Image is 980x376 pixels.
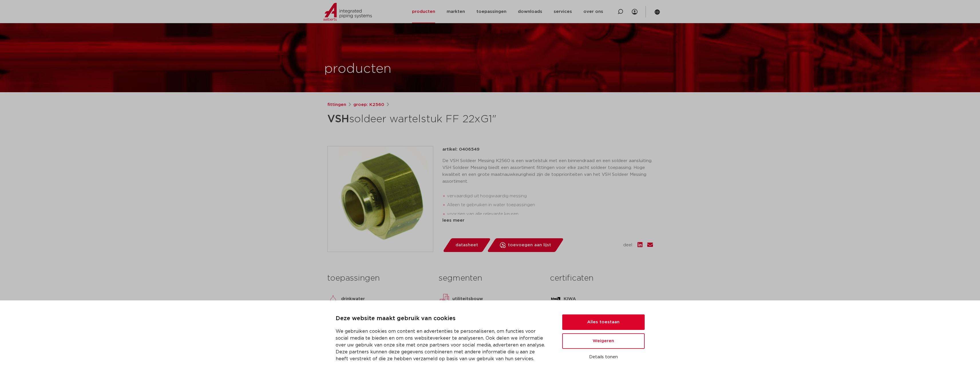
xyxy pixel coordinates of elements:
h1: producten [324,60,391,78]
li: voorzien van alle relevante keuren [447,210,653,219]
img: Product Image for VSH soldeer wartelstuk FF 22xG1" [328,146,433,252]
button: Weigeren [562,333,645,349]
button: Alles toestaan [562,314,645,330]
button: Details tonen [562,352,645,362]
strong: VSH [327,114,349,124]
img: utiliteitsbouw [439,293,450,305]
p: drinkwater [341,296,365,302]
img: drinkwater [327,293,339,305]
p: utiliteitsbouw [452,296,483,302]
a: datasheet [442,238,491,252]
h3: segmenten [439,273,541,284]
h3: certificaten [550,273,653,284]
a: groep: K2560 [353,101,384,108]
p: KIWA [564,296,576,302]
li: vervaardigd uit hoogwaardig messing [447,192,653,201]
p: We gebruiken cookies om content en advertenties te personaliseren, om functies voor social media ... [336,328,549,362]
span: toevoegen aan lijst [508,241,551,250]
h3: toepassingen [327,273,430,284]
span: datasheet [456,241,478,250]
span: deel: [623,242,633,249]
li: Alleen te gebruiken in water toepassingen [447,200,653,210]
a: fittingen [327,101,346,108]
img: KIWA [550,293,561,305]
p: De VSH Soldeer Messing K2560 is een wartelstuk met een binnendraad en een soldeer aansluiting. VS... [442,158,653,185]
h1: soldeer wartelstuk FF 22xG1" [327,111,542,128]
p: artikel: 0406549 [442,146,480,153]
div: lees meer [442,217,653,224]
p: Deze website maakt gebruik van cookies [336,314,549,323]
